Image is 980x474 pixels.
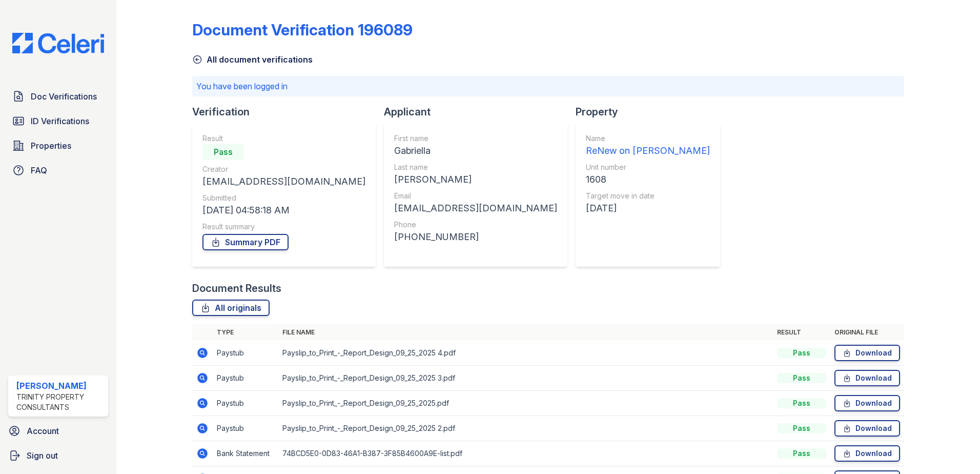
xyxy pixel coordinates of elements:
[834,395,900,411] a: Download
[278,341,773,366] td: Payslip_to_Print_-_Report_Design_09_25_2025 4.pdf
[394,220,557,230] div: Phone
[777,398,826,408] div: Pass
[586,191,710,201] div: Target move in date
[394,191,557,201] div: Email
[8,86,108,107] a: Doc Verifications
[202,133,365,144] div: Result
[213,391,278,416] td: Paystub
[27,425,59,437] span: Account
[202,234,289,250] a: Summary PDF
[213,366,278,391] td: Paystub
[192,300,270,316] a: All originals
[586,133,710,144] div: Name
[192,53,313,66] a: All document verifications
[213,341,278,366] td: Paystub
[777,373,826,383] div: Pass
[394,162,557,172] div: Last name
[394,144,557,158] div: Gabriella
[8,111,108,131] a: ID Verifications
[834,370,900,386] a: Download
[202,193,365,203] div: Submitted
[278,441,773,466] td: 74BCD5E0-0D83-46A1-B387-3F85B4600A9E-list.pdf
[834,420,900,437] a: Download
[213,441,278,466] td: Bank Statement
[202,203,365,218] div: [DATE] 04:58:18 AM
[16,392,104,412] div: Trinity Property Consultants
[278,324,773,341] th: File name
[8,135,108,156] a: Properties
[830,324,904,341] th: Original file
[777,423,826,433] div: Pass
[586,144,710,158] div: ReNew on [PERSON_NAME]
[278,416,773,441] td: Payslip_to_Print_-_Report_Design_09_25_2025 2.pdf
[31,164,47,176] span: FAQ
[192,281,281,295] div: Document Results
[394,172,557,187] div: [PERSON_NAME]
[586,133,710,158] a: Name ReNew on [PERSON_NAME]
[16,380,104,392] div: [PERSON_NAME]
[31,90,97,103] span: Doc Verifications
[576,105,728,119] div: Property
[773,324,830,341] th: Result
[394,133,557,144] div: First name
[586,162,710,172] div: Unit number
[278,391,773,416] td: Payslip_to_Print_-_Report_Design_09_25_2025.pdf
[202,174,365,189] div: [EMAIL_ADDRESS][DOMAIN_NAME]
[394,201,557,215] div: [EMAIL_ADDRESS][DOMAIN_NAME]
[834,345,900,361] a: Download
[777,348,826,358] div: Pass
[8,160,108,181] a: FAQ
[213,324,278,341] th: Type
[777,448,826,459] div: Pass
[586,172,710,187] div: 1608
[384,105,576,119] div: Applicant
[4,445,112,466] a: Sign out
[394,230,557,244] div: [PHONE_NUMBER]
[4,33,112,53] img: CE_Logo_Blue-a8612792a0a2168367f1c8372b55b34899dd931a85d93a1a3d3e32e68fde9ad4.png
[202,144,243,160] div: Pass
[31,115,89,127] span: ID Verifications
[202,164,365,174] div: Creator
[27,449,58,462] span: Sign out
[278,366,773,391] td: Payslip_to_Print_-_Report_Design_09_25_2025 3.pdf
[4,421,112,441] a: Account
[196,80,900,92] p: You have been logged in
[213,416,278,441] td: Paystub
[192,105,384,119] div: Verification
[586,201,710,215] div: [DATE]
[192,21,413,39] div: Document Verification 196089
[31,140,71,152] span: Properties
[834,445,900,462] a: Download
[202,222,365,232] div: Result summary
